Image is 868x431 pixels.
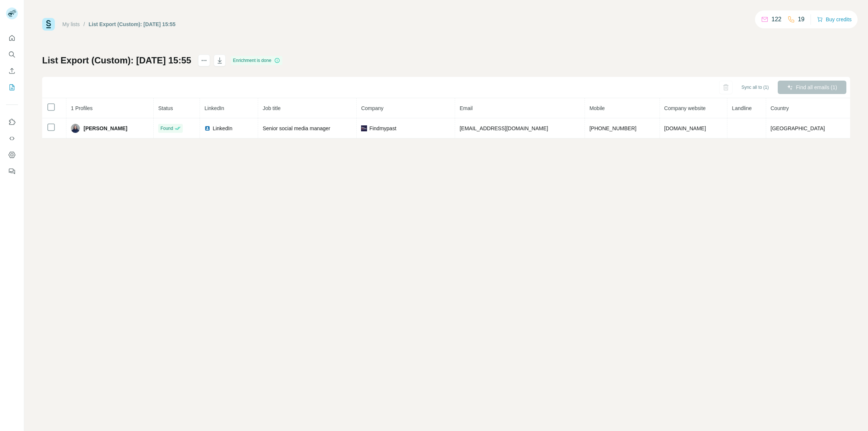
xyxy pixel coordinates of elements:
[664,105,706,111] span: Company website
[732,105,752,111] span: Landline
[71,124,80,133] img: Avatar
[460,105,473,111] span: Email
[6,48,18,61] button: Search
[6,165,18,178] button: Feedback
[589,125,636,131] span: [PHONE_NUMBER]
[736,82,774,93] button: Sync all to (1)
[42,18,55,31] img: Surfe Logo
[771,105,789,111] span: Country
[361,125,367,131] img: company-logo
[213,125,232,132] span: LinkedIn
[158,105,173,111] span: Status
[6,148,18,162] button: Dashboard
[71,105,93,111] span: 1 Profiles
[62,21,80,27] a: My lists
[6,132,18,145] button: Use Surfe API
[742,84,769,91] span: Sync all to (1)
[361,105,383,111] span: Company
[231,56,283,65] div: Enrichment is done
[204,105,224,111] span: LinkedIn
[89,21,176,28] div: List Export (Custom): [DATE] 15:55
[6,81,18,94] button: My lists
[369,125,396,132] span: Findmypast
[817,14,852,25] button: Buy credits
[198,54,210,66] button: actions
[204,125,210,131] img: LinkedIn logo
[798,15,805,24] p: 19
[263,105,281,111] span: Job title
[460,125,548,131] span: [EMAIL_ADDRESS][DOMAIN_NAME]
[160,125,173,132] span: Found
[263,125,330,131] span: Senior social media manager
[6,64,18,78] button: Enrich CSV
[84,21,85,28] li: /
[84,125,127,132] span: [PERSON_NAME]
[6,31,18,45] button: Quick start
[6,115,18,129] button: Use Surfe on LinkedIn
[771,15,781,24] p: 122
[589,105,605,111] span: Mobile
[42,54,191,66] h1: List Export (Custom): [DATE] 15:55
[771,125,825,131] span: [GEOGRAPHIC_DATA]
[664,125,706,131] span: [DOMAIN_NAME]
